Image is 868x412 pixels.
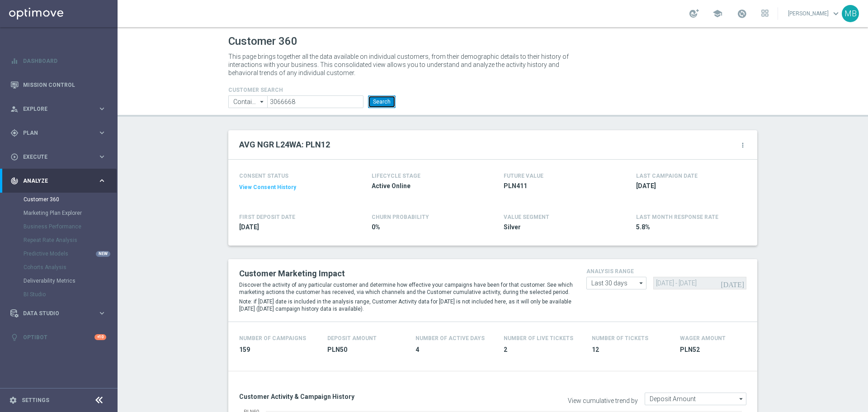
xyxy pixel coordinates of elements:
[415,335,485,341] h4: Number of Active Days
[10,177,19,185] i: track_changes
[239,268,573,279] h2: Customer Marketing Impact
[10,81,107,89] button: Mission Control
[239,214,295,220] h4: FIRST DEPOSIT DATE
[10,105,98,113] div: Explore
[10,177,107,185] button: track_changes Analyze keyboard_arrow_right
[258,96,267,108] i: arrow_drop_down
[737,393,746,405] i: arrow_drop_down
[23,130,98,136] span: Plan
[23,73,106,97] a: Mission Control
[239,223,345,232] span: 2024-05-27
[98,176,106,185] i: keyboard_arrow_right
[831,9,841,19] span: keyboard_arrow_down
[568,397,638,405] label: View cumulative trend by
[10,334,107,341] button: lightbulb Optibot +10
[10,333,19,341] i: lightbulb
[586,268,746,275] h4: analysis range
[239,173,345,179] h4: CONSENT STATUS
[10,325,106,349] div: Optibot
[372,214,429,220] span: CHURN PROBABILITY
[636,173,698,179] h4: LAST CAMPAIGN DATE
[94,334,106,340] div: +10
[372,173,420,179] h4: LIFECYCLE STAGE
[10,73,106,97] div: Mission Control
[10,105,19,113] i: person_search
[372,182,477,190] span: Active Online
[636,214,718,220] span: LAST MONTH RESPONSE RATE
[10,57,107,65] button: equalizer Dashboard
[23,49,106,73] a: Dashboard
[586,277,646,289] input: analysis range
[10,153,98,161] div: Execute
[98,309,106,317] i: keyboard_arrow_right
[98,104,106,113] i: keyboard_arrow_right
[24,233,117,247] div: Repeat Rate Analysis
[504,346,581,354] span: 2
[372,223,477,232] span: 0%
[592,346,669,354] span: 12
[504,335,573,341] h4: Number Of Live Tickets
[327,346,405,354] span: PLN50
[10,49,106,73] div: Dashboard
[636,223,742,232] span: 5.8%
[239,281,573,296] p: Discover the activity of any particular customer and determine how effective your campaigns have ...
[267,95,363,108] input: Enter CID, Email, name or phone
[636,182,742,190] span: 2025-08-21
[96,251,110,257] div: NEW
[24,206,117,220] div: Marketing Plan Explorer
[9,396,17,404] i: settings
[24,260,117,274] div: Cohorts Analysis
[415,346,493,354] span: 4
[24,288,117,301] div: BI Studio
[239,298,573,313] p: Note: if [DATE] date is included in the analysis range, Customer Activity data for [DATE] is not ...
[23,311,98,316] span: Data Studio
[504,173,543,179] h4: FUTURE VALUE
[23,325,94,349] a: Optibot
[10,129,19,137] i: gps_fixed
[98,152,106,161] i: keyboard_arrow_right
[10,105,107,113] button: person_search Explore keyboard_arrow_right
[239,139,330,150] h2: AVG NGR L24WA: PLN12
[10,153,19,161] i: play_circle_outline
[10,310,107,317] button: Data Studio keyboard_arrow_right
[239,393,486,401] h3: Customer Activity & Campaign History
[239,346,316,354] span: 159
[10,177,98,185] div: Analyze
[712,9,722,19] span: school
[10,129,107,137] button: gps_fixed Plan keyboard_arrow_right
[24,247,117,260] div: Predictive Models
[24,196,94,203] a: Customer 360
[23,178,98,184] span: Analyze
[10,153,107,161] div: play_circle_outline Execute keyboard_arrow_right
[228,87,396,93] h4: CUSTOMER SEARCH
[23,154,98,160] span: Execute
[504,223,609,232] span: Silver
[24,274,117,288] div: Deliverability Metrics
[787,7,842,20] a: [PERSON_NAME]keyboard_arrow_down
[228,52,576,77] p: This page brings together all the data available on individual customers, from their demographic ...
[592,335,648,341] h4: Number Of Tickets
[680,346,757,354] span: PLN52
[239,184,296,191] button: View Consent History
[23,106,98,112] span: Explore
[24,220,117,233] div: Business Performance
[327,335,377,341] h4: Deposit Amount
[22,398,49,403] a: Settings
[10,129,98,137] div: Plan
[239,335,306,341] h4: Number of Campaigns
[637,277,646,289] i: arrow_drop_down
[98,128,106,137] i: keyboard_arrow_right
[228,95,267,108] input: Contains
[24,209,94,217] a: Marketing Plan Explorer
[504,214,549,220] h4: VALUE SEGMENT
[10,309,98,317] div: Data Studio
[10,57,19,65] i: equalizer
[24,193,117,206] div: Customer 360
